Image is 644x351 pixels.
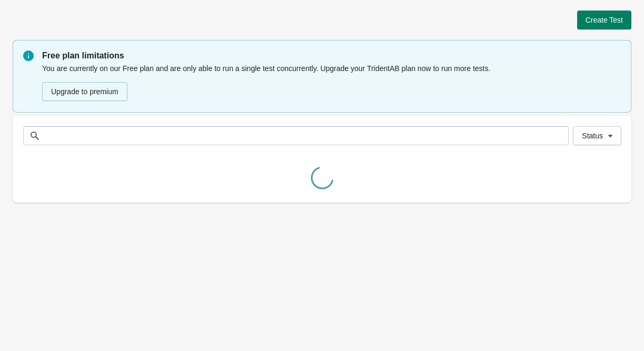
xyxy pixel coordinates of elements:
[586,16,623,24] span: Create Test
[573,126,621,145] button: Status
[582,132,603,140] span: Status
[42,49,621,62] p: Free plan limitations
[42,82,127,101] button: Upgrade to premium
[42,62,621,102] div: You are currently on our Free plan and are only able to run a single test concurrently. Upgrade y...
[577,11,631,29] button: Create Test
